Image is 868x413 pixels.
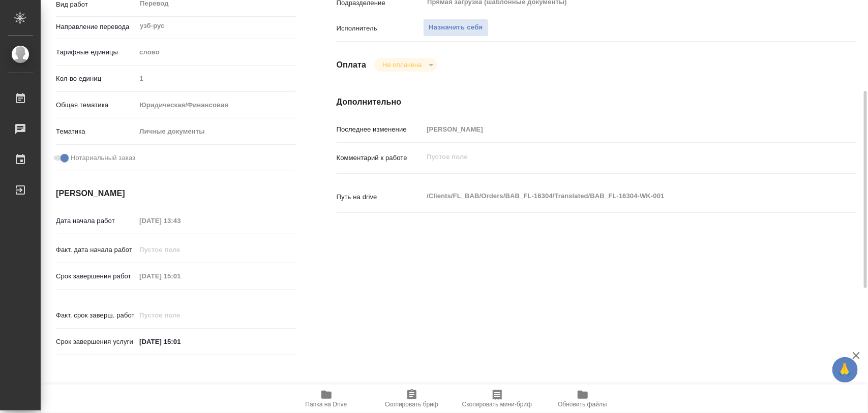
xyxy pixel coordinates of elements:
p: Исполнитель [337,23,424,34]
span: Скопировать мини-бриф [462,401,532,408]
p: Срок завершения услуги [56,337,136,347]
span: Папка на Drive [306,401,347,408]
p: Последнее изменение [337,124,424,135]
input: Пустое поле [136,71,295,86]
input: ✎ Введи что-нибудь [136,334,225,349]
input: Пустое поле [136,308,225,323]
p: Тематика [56,126,136,137]
div: слово [136,44,295,61]
p: Дата начала работ [56,216,136,226]
span: Обновить файлы [558,401,607,408]
button: Папка на Drive [284,385,369,413]
textarea: /Clients/FL_BAB/Orders/BAB_FL-16304/Translated/BAB_FL-16304-WK-001 [423,187,813,205]
input: Пустое поле [136,213,225,228]
p: Тарифные единицы [56,47,136,57]
p: Срок завершения работ [56,271,136,281]
p: Путь на drive [337,192,424,202]
p: Общая тематика [56,100,136,110]
span: Скопировать бриф [385,401,438,408]
div: Не оплачена [374,58,437,72]
input: Пустое поле [423,122,813,137]
h4: Дополнительно [337,96,857,108]
div: Личные документы [136,123,295,140]
p: Комментарий к работе [337,153,424,163]
p: Факт. дата начала работ [56,245,136,255]
input: Пустое поле [136,269,225,283]
p: Кол-во единиц [56,74,136,84]
button: 🙏 [832,357,858,383]
button: Скопировать мини-бриф [455,385,540,413]
span: Нотариальный заказ [71,153,135,163]
button: Не оплачена [379,60,425,69]
span: Назначить себя [429,22,483,34]
h4: Оплата [337,59,367,71]
h4: [PERSON_NAME] [56,187,296,200]
input: Пустое поле [136,242,225,257]
p: Факт. срок заверш. работ [56,310,136,321]
div: Юридическая/Финансовая [136,97,295,114]
button: Скопировать бриф [369,385,455,413]
button: Обновить файлы [540,385,625,413]
button: Назначить себя [423,19,488,37]
span: 🙏 [836,359,854,380]
p: Направление перевода [56,22,136,32]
